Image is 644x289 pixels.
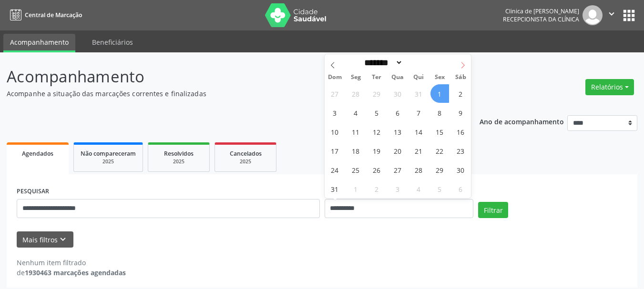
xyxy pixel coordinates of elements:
span: Setembro 6, 2025 [451,179,470,198]
a: Beneficiários [85,34,140,50]
span: Julho 31, 2025 [409,84,428,103]
span: Agosto 27, 2025 [388,160,407,179]
select: Month [361,58,403,68]
p: Acompanhamento [7,65,448,89]
span: Agosto 29, 2025 [430,160,449,179]
span: Setembro 4, 2025 [409,179,428,198]
span: Ter [366,74,387,80]
span: Agosto 3, 2025 [326,103,344,122]
div: 2025 [222,158,269,165]
span: Agosto 5, 2025 [368,103,386,122]
span: Agosto 23, 2025 [451,141,470,160]
span: Agosto 14, 2025 [409,122,428,141]
button:  [603,5,621,25]
button: apps [621,7,637,24]
span: Agosto 4, 2025 [347,103,365,122]
span: Agosto 20, 2025 [388,141,407,160]
span: Seg [345,74,366,80]
span: Agosto 6, 2025 [388,103,407,122]
div: 2025 [155,158,203,165]
span: Agosto 2, 2025 [451,84,470,103]
span: Agosto 16, 2025 [451,122,470,141]
button: Mais filtroskeyboard_arrow_down [17,231,73,248]
span: Julho 28, 2025 [347,84,365,103]
div: de [17,268,126,278]
i:  [606,9,617,19]
a: Acompanhamento [3,34,75,52]
span: Agosto 13, 2025 [388,122,407,141]
p: Ano de acompanhamento [480,115,564,127]
span: Agosto 24, 2025 [326,160,344,179]
span: Agosto 30, 2025 [451,160,470,179]
strong: 1930463 marcações agendadas [25,268,126,277]
button: Filtrar [478,202,508,218]
span: Agosto 11, 2025 [347,122,365,141]
input: Year [403,58,434,68]
span: Agosto 18, 2025 [347,141,365,160]
span: Setembro 5, 2025 [430,179,449,198]
span: Agosto 25, 2025 [347,160,365,179]
span: Qua [387,74,408,80]
span: Agosto 17, 2025 [326,141,344,160]
div: Clinica de [PERSON_NAME] [503,7,579,15]
span: Cancelados [230,149,262,158]
span: Sex [429,74,450,80]
p: Acompanhe a situação das marcações correntes e finalizadas [7,89,448,99]
span: Qui [408,74,429,80]
div: 2025 [81,158,136,165]
span: Não compareceram [81,149,136,158]
span: Central de Marcação [25,11,82,19]
label: PESQUISAR [17,184,49,199]
span: Setembro 3, 2025 [388,179,407,198]
span: Agosto 1, 2025 [430,84,449,103]
span: Recepcionista da clínica [503,15,579,23]
span: Agosto 12, 2025 [368,122,386,141]
span: Agosto 8, 2025 [430,103,449,122]
span: Julho 30, 2025 [388,84,407,103]
div: Nenhum item filtrado [17,258,126,268]
span: Agosto 10, 2025 [326,122,344,141]
span: Dom [325,74,346,80]
span: Julho 27, 2025 [326,84,344,103]
span: Setembro 2, 2025 [368,179,386,198]
img: img [583,5,603,25]
span: Resolvidos [164,149,194,158]
button: Relatórios [585,79,634,95]
span: Agosto 28, 2025 [409,160,428,179]
span: Agendados [22,149,53,158]
span: Julho 29, 2025 [368,84,386,103]
span: Agosto 9, 2025 [451,103,470,122]
i: keyboard_arrow_down [58,234,68,245]
span: Agosto 19, 2025 [368,141,386,160]
span: Agosto 7, 2025 [409,103,428,122]
span: Agosto 26, 2025 [368,160,386,179]
span: Agosto 21, 2025 [409,141,428,160]
span: Agosto 31, 2025 [326,179,344,198]
span: Agosto 22, 2025 [430,141,449,160]
span: Sáb [450,74,471,80]
span: Setembro 1, 2025 [347,179,365,198]
a: Central de Marcação [7,7,82,23]
span: Agosto 15, 2025 [430,122,449,141]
